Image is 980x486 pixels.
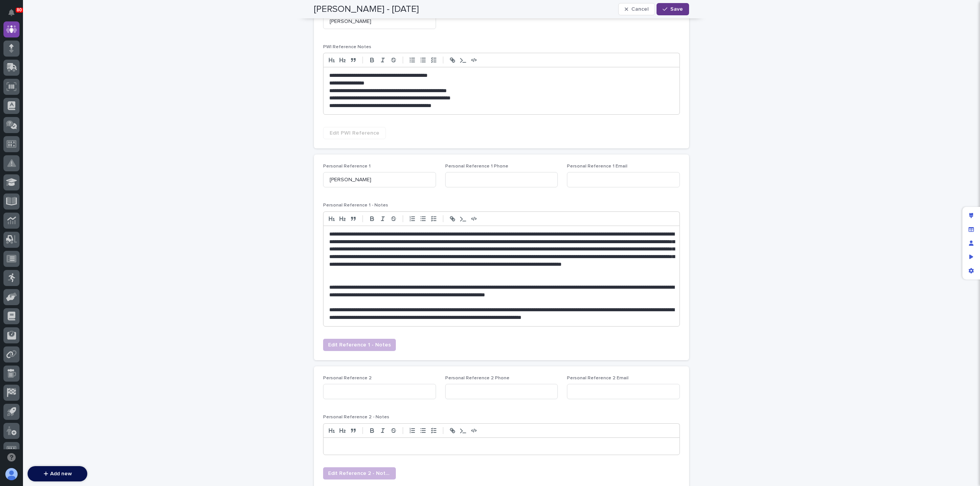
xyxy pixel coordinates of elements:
[17,7,22,13] p: 80
[323,339,396,351] button: Edit Reference 1 - Notes
[26,118,126,126] div: Start new chat
[631,7,648,12] span: Cancel
[8,7,23,23] img: Stacker
[328,341,391,349] span: Edit Reference 1 - Notes
[3,466,20,482] button: users-avatar
[3,449,20,465] button: Open support chat
[445,164,508,169] span: Personal Reference 1 Phone
[8,42,139,55] p: How can we help?
[76,141,93,147] span: Pylon
[323,127,386,139] button: Edit PWI Reference
[567,376,629,380] span: Personal Reference 2 Email
[964,250,978,264] div: Preview as
[48,97,54,103] div: 🔗
[445,376,510,380] span: Personal Reference 2 Phone
[323,45,371,49] span: PWI Reference Notes
[8,97,14,103] div: 📖
[56,96,98,104] span: Onboarding Call
[964,209,978,223] div: Edit layout
[323,415,389,419] span: Personal Reference 2 - Notes
[5,93,45,107] a: 📖Help Docs
[8,118,21,132] img: 1736555164131-43832dd5-751b-4058-ba23-39d91318e5a0
[670,7,683,12] span: Save
[964,236,978,250] div: Manage users
[45,93,101,107] a: 🔗Onboarding Call
[54,141,93,147] a: Powered byPylon
[618,3,655,15] button: Cancel
[323,203,388,208] span: Personal Reference 1 - Notes
[964,264,978,278] div: App settings
[323,467,396,479] button: Edit Reference 2 - Notes
[15,96,42,104] span: Help Docs
[3,5,20,21] button: Notifications
[567,164,627,169] span: Personal Reference 1 Email
[330,129,379,137] span: Edit PWI Reference
[26,126,97,132] div: We're available if you need us!
[10,9,20,21] div: Notifications80
[130,120,139,130] button: Start new chat
[323,376,372,380] span: Personal Reference 2
[328,470,391,477] span: Edit Reference 2 - Notes
[964,223,978,236] div: Manage fields and data
[8,30,139,42] p: Welcome 👋
[28,466,87,481] button: Add new
[657,3,689,15] button: Save
[323,164,371,169] span: Personal Reference 1
[314,4,419,15] h2: [PERSON_NAME] - [DATE]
